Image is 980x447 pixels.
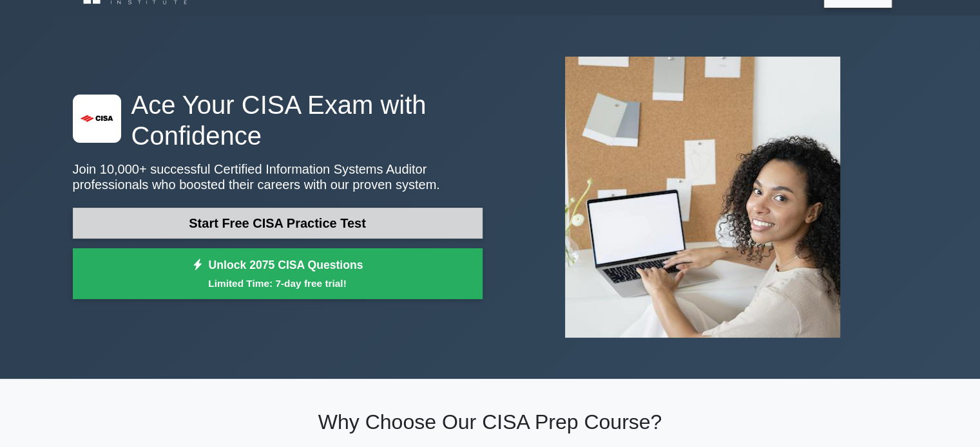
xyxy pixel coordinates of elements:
[73,410,908,434] h2: Why Choose Our CISA Prep Course?
[73,208,483,239] a: Start Free CISA Practice Test
[89,276,466,291] small: Limited Time: 7-day free trial!
[73,161,483,192] p: Join 10,000+ successful Certified Information Systems Auditor professionals who boosted their car...
[73,89,483,151] h1: Ace Your CISA Exam with Confidence
[73,248,483,300] a: Unlock 2075 CISA QuestionsLimited Time: 7-day free trial!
